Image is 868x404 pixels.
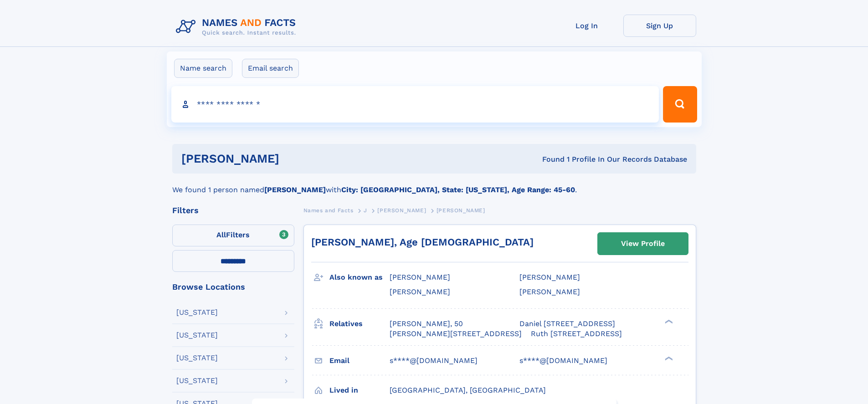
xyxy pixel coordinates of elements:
[519,319,615,329] a: Daniel [STREET_ADDRESS]
[364,207,367,214] span: J
[171,86,659,123] input: search input
[377,205,426,216] a: [PERSON_NAME]
[172,174,696,195] div: We found 1 person named with .
[364,205,367,216] a: J
[519,287,580,296] span: [PERSON_NAME]
[663,318,673,324] div: ❯
[216,230,226,239] span: All
[311,236,534,248] a: [PERSON_NAME], Age [DEMOGRAPHIC_DATA]
[390,287,450,296] span: [PERSON_NAME]
[303,205,354,216] a: Names and Facts
[390,329,522,339] a: [PERSON_NAME][STREET_ADDRESS]
[176,377,218,384] div: [US_STATE]
[172,283,294,291] div: Browse Locations
[621,233,665,254] div: View Profile
[176,309,218,316] div: [US_STATE]
[341,185,575,194] b: City: [GEOGRAPHIC_DATA], State: [US_STATE], Age Range: 45-60
[377,207,426,214] span: [PERSON_NAME]
[437,207,485,214] span: [PERSON_NAME]
[550,15,623,37] a: Log In
[663,86,697,123] button: Search Button
[176,354,218,362] div: [US_STATE]
[329,383,390,398] h3: Lived in
[623,15,696,37] a: Sign Up
[172,15,303,39] img: Logo Names and Facts
[174,59,232,78] label: Name search
[329,270,390,285] h3: Also known as
[663,355,673,361] div: ❯
[329,353,390,368] h3: Email
[181,153,411,164] h1: [PERSON_NAME]
[519,273,580,281] span: [PERSON_NAME]
[390,386,546,394] span: [GEOGRAPHIC_DATA], [GEOGRAPHIC_DATA]
[411,154,687,164] div: Found 1 Profile In Our Records Database
[390,273,450,281] span: [PERSON_NAME]
[598,233,688,255] a: View Profile
[172,225,294,246] label: Filters
[242,59,299,78] label: Email search
[531,329,622,339] a: Ruth [STREET_ADDRESS]
[329,316,390,332] h3: Relatives
[390,319,463,329] a: [PERSON_NAME], 50
[176,332,218,339] div: [US_STATE]
[172,206,294,215] div: Filters
[264,185,326,194] b: [PERSON_NAME]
